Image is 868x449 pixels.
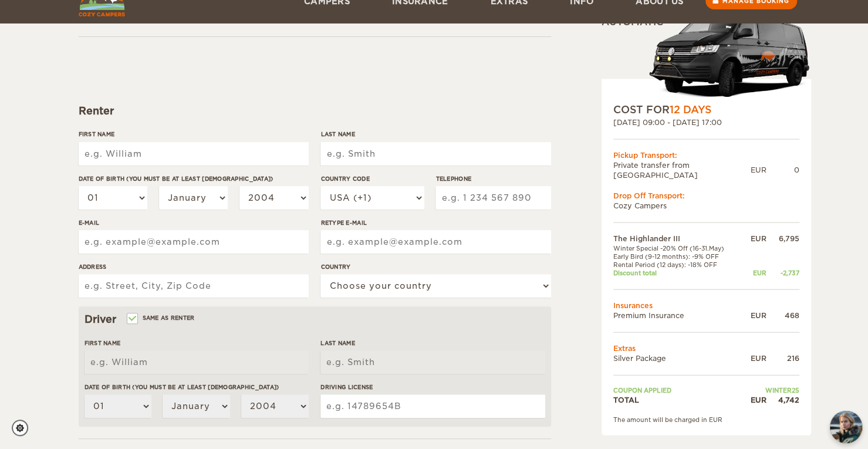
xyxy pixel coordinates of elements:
td: Coupon applied [613,386,742,394]
label: E-mail [79,218,309,227]
td: Winter Special -20% Off (16-31.May) [613,244,742,252]
label: Same as renter [128,312,195,323]
a: Cookie settings [12,420,36,436]
div: Automatic [602,16,811,103]
div: EUR [742,310,766,320]
label: First Name [85,339,309,347]
label: First Name [79,130,309,139]
label: Driving License [320,383,545,391]
td: Insurances [613,300,799,310]
div: [DATE] 09:00 - [DATE] 17:00 [613,117,799,127]
div: 6,795 [766,234,799,244]
td: Early Bird (9-12 months): -9% OFF [613,252,742,260]
div: EUR [742,353,766,363]
label: Last Name [320,339,545,347]
div: 0 [766,165,799,175]
input: e.g. 14789654B [320,394,545,418]
div: EUR [742,269,766,277]
div: COST FOR [613,103,799,117]
input: e.g. Smith [320,142,550,166]
div: EUR [742,394,766,404]
input: e.g. Smith [320,350,545,374]
img: Freyja at Cozy Campers [830,411,862,443]
td: Premium Insurance [613,310,742,320]
input: e.g. example@example.com [320,230,550,254]
label: Date of birth (You must be at least [DEMOGRAPHIC_DATA]) [79,174,309,183]
input: e.g. William [85,350,309,374]
input: e.g. Street, City, Zip Code [79,274,309,298]
div: Drop Off Transport: [613,191,799,201]
label: Date of birth (You must be at least [DEMOGRAPHIC_DATA]) [85,383,309,391]
label: Telephone [435,174,550,183]
img: stor-langur-4.png [649,6,811,103]
input: e.g. 1 234 567 890 [435,186,550,210]
td: Discount total [613,269,742,277]
td: Extras [613,343,799,353]
div: Pickup Transport: [613,150,799,160]
td: Cozy Campers [613,201,799,211]
label: Country [320,262,550,271]
div: Renter [79,104,551,118]
input: e.g. example@example.com [79,230,309,254]
div: 468 [766,310,799,320]
td: WINTER25 [742,386,799,394]
td: Silver Package [613,353,742,363]
label: Country Code [320,174,424,183]
div: -2,737 [766,269,799,277]
input: e.g. William [79,142,309,166]
label: Address [79,262,309,271]
input: Same as renter [128,316,136,323]
td: Private transfer from [GEOGRAPHIC_DATA] [613,160,751,180]
label: Retype E-mail [320,218,550,227]
div: 4,742 [766,394,799,404]
label: Last Name [320,130,550,139]
button: chat-button [830,411,862,443]
td: Rental Period (12 days): -18% OFF [613,261,742,269]
div: Driver [85,312,545,326]
td: TOTAL [613,394,742,404]
div: The amount will be charged in EUR [613,415,799,423]
div: 216 [766,353,799,363]
div: EUR [742,234,766,244]
div: EUR [751,165,766,175]
span: 12 Days [670,104,711,116]
td: The Highlander III [613,234,742,244]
